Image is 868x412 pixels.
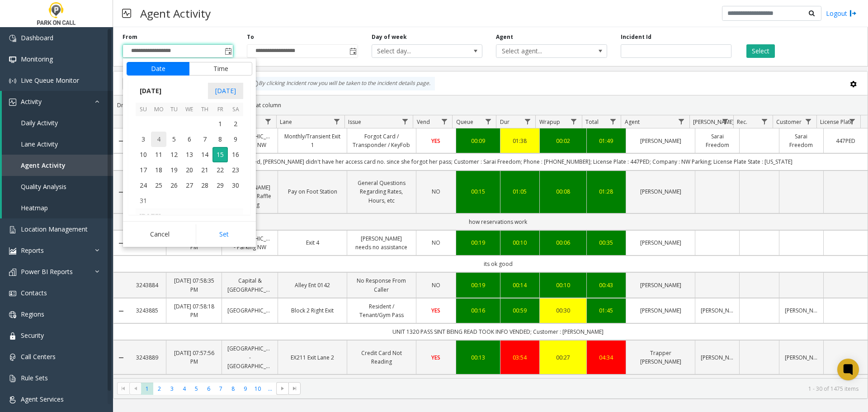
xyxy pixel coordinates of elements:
td: Thursday, August 28, 2025 [197,178,212,193]
td: Friday, August 1, 2025 [212,116,228,132]
a: 00:09 [462,137,495,145]
th: We [182,103,197,117]
span: 15 [212,147,228,162]
span: 23 [228,162,243,178]
span: Quality Analysis [21,182,66,191]
td: Sunday, August 17, 2025 [136,162,151,178]
a: Wrapup Filter Menu [567,115,580,128]
span: Page 8 [227,383,239,395]
td: its ok good [128,256,868,272]
a: Vend Filter Menu [438,115,450,128]
img: 'icon' [9,396,16,403]
span: 22 [212,162,228,178]
a: Resident / Tenant/Gym Pass [353,302,410,319]
a: YES [422,306,450,315]
a: 447PED [829,137,862,145]
a: [PERSON_NAME] [701,353,734,362]
a: Issue Filter Menu [399,115,411,128]
button: Select [746,44,775,58]
span: Page 11 [264,383,276,395]
a: Total Filter Menu [607,115,619,128]
a: 00:19 [462,238,495,247]
a: Collapse Details [113,354,128,361]
a: Quality Analysis [2,176,113,197]
label: Agent [496,33,513,41]
a: Collapse Details [113,189,128,196]
td: Sunday, August 31, 2025 [136,193,151,208]
a: General Questions Regarding Rates, Hours, etc [353,179,410,205]
span: 17 [136,162,151,178]
th: [DATE] [136,208,243,224]
a: 03:54 [506,353,534,362]
span: Customer [776,118,802,126]
span: 28 [197,178,212,193]
a: 00:35 [592,238,621,247]
img: 'icon' [9,247,16,255]
span: 21 [197,162,212,178]
td: Wednesday, August 13, 2025 [182,147,197,162]
span: Dur [500,118,509,126]
span: YES [431,307,440,314]
div: 00:14 [506,281,534,289]
th: Su [136,103,151,117]
th: Sa [228,103,243,117]
span: 19 [166,162,182,178]
a: 00:16 [462,306,495,315]
span: Page 2 [153,383,165,395]
span: Toggle popup [223,45,233,57]
a: 00:19 [462,281,495,289]
a: Monthly/Transient Exit 1 [283,132,341,149]
div: 01:45 [592,306,621,315]
td: Sunday, August 3, 2025 [136,132,151,147]
a: 01:05 [506,187,534,196]
div: 00:43 [592,281,621,289]
img: 'icon' [9,311,16,318]
a: [PERSON_NAME] [632,238,689,247]
span: Go to the next page [279,385,286,392]
span: 31 [136,193,151,208]
div: 00:08 [545,187,580,196]
a: Agent Filter Menu [675,115,688,128]
span: NO [432,281,440,289]
a: Dur Filter Menu [521,115,533,128]
a: Collapse Details [113,240,128,247]
td: Saturday, August 30, 2025 [228,178,243,193]
span: Go to the next page [276,382,288,395]
td: Monday, August 4, 2025 [151,132,166,147]
span: 30 [228,178,243,193]
a: 00:10 [506,238,534,247]
img: 'icon' [9,56,16,63]
span: 10 [136,147,151,162]
span: Page 9 [239,383,251,395]
span: 1 [212,116,228,132]
a: Agent Activity [2,155,113,176]
span: Go to the last page [288,382,301,395]
a: Trapper [PERSON_NAME] [632,349,689,366]
button: Date tab [127,62,189,76]
span: Toggle popup [348,45,358,57]
span: 18 [151,162,166,178]
span: Issue [348,118,361,126]
td: Tuesday, August 19, 2025 [166,162,182,178]
span: Heatmap [21,204,48,212]
span: Agent Services [21,395,64,403]
a: Alley Ent 0142 [283,281,341,289]
div: 01:28 [592,187,621,196]
span: Page 6 [203,383,215,395]
a: Forgot Card / Transponder / KeyFob [353,132,410,149]
img: 'icon' [9,332,16,340]
a: Queue Filter Menu [482,115,494,128]
div: 00:30 [545,306,580,315]
label: From [123,33,137,41]
a: [DATE] 07:58:35 PM [172,276,217,294]
a: 00:10 [545,281,580,289]
span: License Plate [820,118,853,126]
img: logout [849,9,857,18]
td: Sunday, August 10, 2025 [136,147,151,162]
a: [PERSON_NAME] [632,281,689,289]
a: YES [422,137,450,145]
a: NO [422,281,450,289]
td: Sunday, August 24, 2025 [136,178,151,193]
